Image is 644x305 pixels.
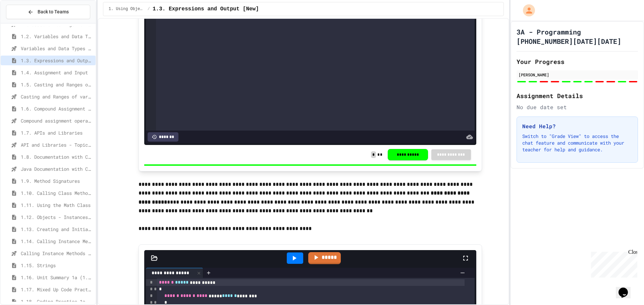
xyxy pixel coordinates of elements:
[21,117,93,124] span: Compound assignment operators - Quiz
[21,274,93,281] span: 1.16. Unit Summary 1a (1.1-1.6)
[6,5,90,19] button: Back to Teams
[21,93,93,100] span: Casting and Ranges of variables - Quiz
[21,262,93,269] span: 1.15. Strings
[21,69,93,76] span: 1.4. Assignment and Input
[517,27,638,46] h1: 3A - Programming [PHONE_NUMBER][DATE][DATE]
[516,3,537,18] div: My Account
[21,189,93,197] span: 1.10. Calling Class Methods
[21,45,93,52] span: Variables and Data Types - Quiz
[21,298,93,305] span: 1.18. Coding Practice 1a (1.1-1.6)
[21,105,93,112] span: 1.6. Compound Assignment Operators
[21,81,93,88] span: 1.5. Casting and Ranges of Values
[21,202,93,209] span: 1.11. Using the Math Class
[517,103,638,111] div: No due date set
[109,6,145,12] span: 1. Using Objects and Methods
[21,250,93,257] span: Calling Instance Methods - Topic 1.14
[148,6,150,12] span: /
[21,226,93,233] span: 1.13. Creating and Initializing Objects: Constructors
[21,238,93,245] span: 1.14. Calling Instance Methods
[522,122,632,130] h3: Need Help?
[616,278,637,298] iframe: chat widget
[21,141,93,148] span: API and Libraries - Topic 1.7
[38,8,69,15] span: Back to Teams
[3,3,46,43] div: Chat with us now!Close
[21,177,93,184] span: 1.9. Method Signatures
[519,72,636,78] div: [PERSON_NAME]
[21,165,93,172] span: Java Documentation with Comments - Topic 1.8
[21,57,93,64] span: 1.3. Expressions and Output [New]
[21,129,93,136] span: 1.7. APIs and Libraries
[517,91,638,100] h2: Assignment Details
[522,133,632,153] p: Switch to "Grade View" to access the chat feature and communicate with your teacher for help and ...
[517,57,638,66] h2: Your Progress
[588,249,637,278] iframe: chat widget
[21,286,93,293] span: 1.17. Mixed Up Code Practice 1.1-1.6
[21,33,93,40] span: 1.2. Variables and Data Types
[153,5,259,13] span: 1.3. Expressions and Output [New]
[21,153,93,160] span: 1.8. Documentation with Comments and Preconditions
[21,214,93,221] span: 1.12. Objects - Instances of Classes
